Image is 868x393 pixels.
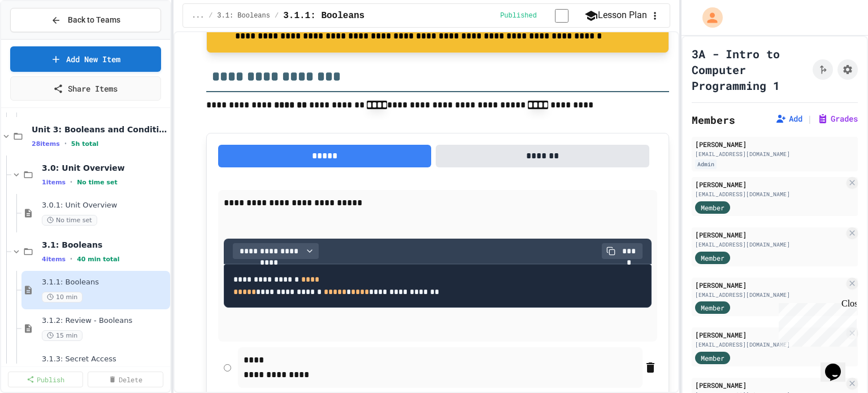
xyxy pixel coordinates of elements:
span: 3.0.1: Unit Overview [42,201,168,210]
div: [PERSON_NAME] [695,280,844,290]
div: [PERSON_NAME] [695,179,844,189]
span: Member [701,253,724,263]
span: Member [701,303,724,313]
div: [EMAIL_ADDRESS][DOMAIN_NAME] [695,340,844,349]
a: Share Items [10,76,161,101]
span: • [70,254,72,264]
span: 15 min [42,330,83,341]
span: 10 min [42,292,83,303]
button: Grades [817,113,858,124]
button: Back to Teams [10,8,161,32]
div: [PERSON_NAME] [695,139,854,149]
span: 3.1: Booleans [42,240,168,250]
h2: Members [692,112,735,128]
div: My Account [691,5,726,31]
div: [EMAIL_ADDRESS][DOMAIN_NAME] [695,150,854,158]
span: • [70,178,72,187]
div: Admin [695,159,717,169]
span: / [209,11,212,20]
span: 3.1.1: Booleans [283,9,364,23]
div: [PERSON_NAME] [695,380,844,390]
span: 4 items [42,256,66,263]
span: 3.1: Booleans [217,11,270,20]
span: No time set [77,179,118,186]
button: Click to see fork details [813,59,833,80]
div: [PERSON_NAME] [695,330,844,340]
h1: 3A - Intro to Computer Programming 1 [692,46,808,93]
button: Lesson Plan [584,8,647,23]
div: [PERSON_NAME] [695,230,844,240]
span: Unit 3: Booleans and Conditionals [32,124,168,135]
input: publish toggle [541,9,582,23]
span: | [807,112,813,126]
div: [EMAIL_ADDRESS][DOMAIN_NAME] [695,190,844,198]
span: 3.0: Unit Overview [42,163,168,173]
button: Assignment Settings [837,59,858,80]
iframe: chat widget [774,299,857,347]
div: [EMAIL_ADDRESS][DOMAIN_NAME] [695,291,844,299]
div: Chat with us now!Close [5,5,78,72]
a: Add New Item [10,46,161,72]
a: Delete [88,372,163,387]
span: Published [500,11,537,20]
span: Member [701,202,724,213]
span: • [64,139,67,148]
span: ... [192,11,205,20]
button: Add [775,113,802,124]
span: 28 items [32,140,60,148]
span: No time set [42,215,97,226]
a: Publish [8,372,83,387]
div: Content is published and visible to students [500,8,582,23]
iframe: chat widget [821,348,857,382]
span: 3.1.2: Review - Booleans [42,316,168,326]
span: 3.1.1: Booleans [42,278,168,287]
span: / [275,11,279,20]
span: 40 min total [77,256,119,263]
span: Member [701,353,724,363]
span: 3.1.3: Secret Access [42,355,168,364]
span: Back to Teams [68,14,120,26]
span: 5h total [71,140,99,148]
div: [EMAIL_ADDRESS][DOMAIN_NAME] [695,240,844,249]
span: 1 items [42,179,66,186]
